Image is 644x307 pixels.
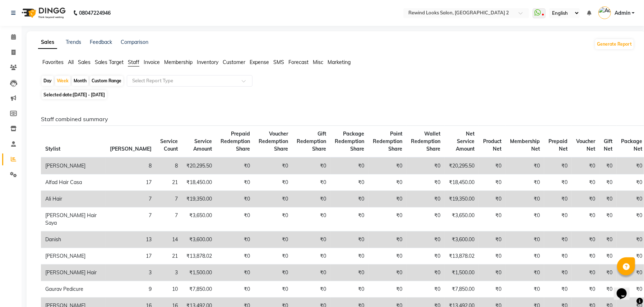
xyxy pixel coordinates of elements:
td: ₹0 [544,207,572,232]
td: ₹0 [254,265,292,281]
a: Trends [66,39,81,45]
td: ₹0 [292,232,330,248]
td: ₹3,600.00 [445,232,479,248]
span: Gift Redemption Share [297,130,326,152]
span: Sales [78,59,91,65]
img: logo [18,3,68,23]
td: ₹0 [544,157,572,174]
td: ₹0 [254,207,292,232]
td: ₹0 [330,248,369,265]
td: ₹0 [544,248,572,265]
td: ₹20,295.50 [182,157,216,174]
td: 8 [106,157,156,174]
td: ₹0 [330,281,369,298]
td: ₹0 [407,281,445,298]
td: ₹0 [330,265,369,281]
span: Expense [250,59,269,65]
span: Gift Net [604,138,612,152]
span: Inventory [197,59,218,65]
iframe: chat widget [614,278,637,300]
td: ₹0 [572,232,599,248]
span: Product Net [483,138,501,152]
span: Favorites [42,59,64,65]
td: ₹19,350.00 [445,191,479,207]
td: ₹0 [369,174,407,191]
td: 10 [156,281,182,298]
td: ₹0 [599,281,617,298]
td: ₹0 [544,265,572,281]
span: Selected date: [42,90,107,99]
td: Gaurav Pedicure [41,281,106,298]
td: [PERSON_NAME] [41,157,106,174]
td: ₹0 [506,232,544,248]
td: ₹0 [599,157,617,174]
span: Net Service Amount [456,130,474,152]
td: ₹0 [506,157,544,174]
td: ₹0 [479,232,506,248]
span: SMS [273,59,284,65]
td: 8 [156,157,182,174]
td: ₹0 [599,232,617,248]
td: ₹0 [506,207,544,232]
a: Comparison [121,39,148,45]
td: ₹3,650.00 [182,207,216,232]
td: ₹0 [506,174,544,191]
td: ₹0 [292,248,330,265]
td: ₹0 [572,281,599,298]
td: ₹0 [330,207,369,232]
span: Package Net [621,138,642,152]
span: [DATE] - [DATE] [73,92,105,97]
td: ₹0 [479,157,506,174]
td: ₹0 [292,281,330,298]
span: Invoice [144,59,160,65]
td: ₹18,450.00 [445,174,479,191]
td: ₹0 [216,157,254,174]
td: ₹0 [572,174,599,191]
td: ₹0 [216,265,254,281]
td: ₹0 [407,207,445,232]
td: Ali Hair [41,191,106,207]
td: ₹0 [479,281,506,298]
div: Month [72,76,88,86]
td: 9 [106,281,156,298]
td: ₹0 [369,157,407,174]
span: Wallet Redemption Share [411,130,440,152]
td: ₹0 [216,281,254,298]
td: ₹20,295.50 [445,157,479,174]
td: 14 [156,232,182,248]
a: Feedback [90,39,112,45]
td: ₹0 [479,265,506,281]
td: ₹0 [216,248,254,265]
td: ₹7,850.00 [445,281,479,298]
span: Staff [128,59,139,65]
td: ₹0 [292,207,330,232]
span: Prepaid Net [548,138,567,152]
td: ₹0 [479,174,506,191]
td: ₹0 [407,248,445,265]
td: ₹0 [407,232,445,248]
b: 08047224946 [79,3,111,23]
td: ₹0 [330,191,369,207]
td: ₹0 [506,248,544,265]
td: ₹0 [479,248,506,265]
td: ₹0 [369,232,407,248]
td: ₹13,878.02 [182,248,216,265]
td: ₹0 [369,281,407,298]
td: ₹0 [599,265,617,281]
td: ₹3,650.00 [445,207,479,232]
td: ₹1,500.00 [445,265,479,281]
span: Admin [615,9,630,17]
td: ₹0 [544,174,572,191]
td: ₹13,878.02 [445,248,479,265]
span: Membership Net [510,138,540,152]
td: ₹18,450.00 [182,174,216,191]
span: Service Amount [193,138,212,152]
span: Sales Target [95,59,124,65]
td: ₹0 [369,265,407,281]
span: [PERSON_NAME] [110,146,152,152]
td: ₹0 [216,232,254,248]
td: ₹0 [369,191,407,207]
span: Misc [313,59,323,65]
td: ₹0 [369,207,407,232]
td: ₹0 [330,157,369,174]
